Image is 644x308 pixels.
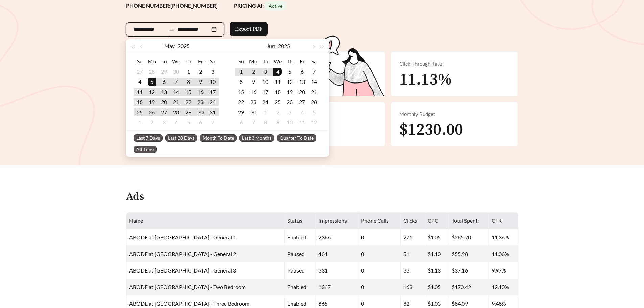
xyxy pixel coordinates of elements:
[310,98,318,106] div: 28
[296,67,308,77] td: 2025-06-06
[170,56,182,67] th: We
[259,97,271,107] td: 2025-06-24
[286,68,294,76] div: 5
[196,68,205,76] div: 2
[316,229,359,246] td: 2386
[126,2,218,9] strong: PHONE NUMBER: [PHONE_NUMBER]
[271,87,284,97] td: 2025-06-18
[284,56,296,67] th: Th
[207,56,219,67] th: Sa
[134,87,146,97] td: 2025-05-11
[194,87,207,97] td: 2025-05-16
[298,88,306,96] div: 20
[209,88,217,96] div: 17
[196,108,205,116] div: 30
[134,134,163,142] span: Last 7 Days
[129,267,236,274] span: ABODE at [GEOGRAPHIC_DATA] - General 3
[287,300,306,307] span: enabled
[209,118,217,126] div: 7
[170,87,182,97] td: 2025-05-14
[134,146,157,153] span: All Time
[259,87,271,97] td: 2025-06-17
[235,87,247,97] td: 2025-06-15
[358,213,400,229] th: Phone Calls
[196,98,205,106] div: 23
[278,39,290,53] button: 2025
[184,108,192,116] div: 29
[129,284,246,290] span: ABODE at [GEOGRAPHIC_DATA] - Two Bedroom
[237,68,245,76] div: 1
[308,56,320,67] th: Sa
[271,77,284,87] td: 2025-06-11
[177,39,190,53] button: 2025
[207,97,219,107] td: 2025-05-24
[146,67,158,77] td: 2025-04-28
[160,108,168,116] div: 27
[164,39,175,53] button: May
[148,78,156,86] div: 5
[235,56,247,67] th: Su
[196,118,205,126] div: 6
[259,67,271,77] td: 2025-06-03
[148,98,156,106] div: 19
[310,68,318,76] div: 7
[489,246,518,262] td: 11.06%
[308,67,320,77] td: 2025-06-07
[492,217,502,224] span: CTR
[129,234,236,240] span: ABODE at [GEOGRAPHIC_DATA] - General 1
[308,77,320,87] td: 2025-06-14
[296,117,308,127] td: 2025-07-11
[194,56,207,67] th: Fr
[286,118,294,126] div: 10
[261,118,269,126] div: 8
[134,107,146,117] td: 2025-05-25
[182,87,194,97] td: 2025-05-15
[182,77,194,87] td: 2025-05-08
[401,279,425,295] td: 163
[358,229,400,246] td: 0
[148,68,156,76] div: 28
[182,67,194,77] td: 2025-05-01
[310,108,318,116] div: 5
[182,107,194,117] td: 2025-05-29
[259,107,271,117] td: 2025-07-01
[261,88,269,96] div: 17
[158,107,170,117] td: 2025-05-27
[172,108,180,116] div: 28
[271,117,284,127] td: 2025-07-09
[237,118,245,126] div: 6
[184,78,192,86] div: 8
[194,77,207,87] td: 2025-05-09
[399,70,452,90] span: 11.13%
[172,98,180,106] div: 21
[298,98,306,106] div: 27
[308,97,320,107] td: 2025-06-28
[425,262,449,279] td: $1.13
[247,77,259,87] td: 2025-06-09
[261,68,269,76] div: 3
[449,246,489,262] td: $55.98
[129,251,236,257] span: ABODE at [GEOGRAPHIC_DATA] - General 2
[169,26,175,32] span: to
[273,118,282,126] div: 9
[194,107,207,117] td: 2025-05-30
[235,107,247,117] td: 2025-06-29
[194,117,207,127] td: 2025-06-06
[247,97,259,107] td: 2025-06-23
[207,77,219,87] td: 2025-05-10
[287,234,306,240] span: enabled
[271,97,284,107] td: 2025-06-25
[160,78,168,86] div: 6
[316,246,359,262] td: 461
[247,107,259,117] td: 2025-06-30
[284,77,296,87] td: 2025-06-12
[271,67,284,77] td: 2025-06-04
[207,107,219,117] td: 2025-05-31
[489,279,518,295] td: 12.10%
[399,120,463,140] span: $1230.00
[273,78,282,86] div: 11
[146,97,158,107] td: 2025-05-19
[146,107,158,117] td: 2025-05-26
[134,117,146,127] td: 2025-06-01
[310,88,318,96] div: 21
